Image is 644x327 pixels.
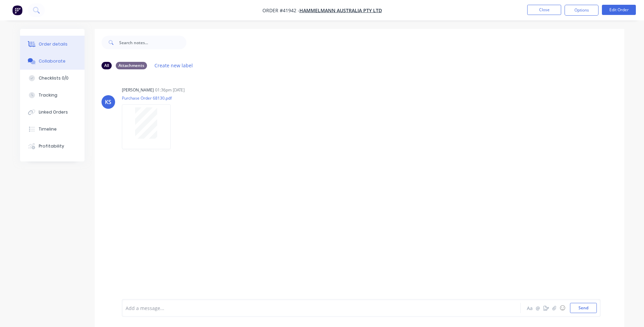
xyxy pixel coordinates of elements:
[39,58,66,64] div: Collaborate
[565,5,599,16] button: Options
[39,143,64,149] div: Profitability
[20,121,85,138] button: Timeline
[102,62,112,69] div: All
[39,109,68,115] div: Linked Orders
[534,304,542,312] button: @
[12,5,22,15] img: Factory
[20,36,85,53] button: Order details
[39,41,68,47] div: Order details
[299,7,382,14] a: Hammelmann Australia Pty Ltd
[527,5,561,15] button: Close
[602,5,636,15] button: Edit Order
[20,87,85,104] button: Tracking
[105,98,111,106] div: KS
[155,87,185,93] div: 01:36pm [DATE]
[570,303,597,313] button: Send
[39,126,57,132] div: Timeline
[119,36,186,49] input: Search notes...
[20,70,85,87] button: Checklists 0/0
[526,304,534,312] button: Aa
[39,92,57,98] div: Tracking
[262,7,299,14] span: Order #41942 -
[20,104,85,121] button: Linked Orders
[122,87,154,93] div: [PERSON_NAME]
[39,75,69,81] div: Checklists 0/0
[122,95,178,101] p: Purchase Order 68130.pdf
[20,53,85,70] button: Collaborate
[151,61,197,70] button: Create new label
[20,138,85,155] button: Profitability
[116,62,147,69] div: Attachments
[558,304,567,312] button: ☺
